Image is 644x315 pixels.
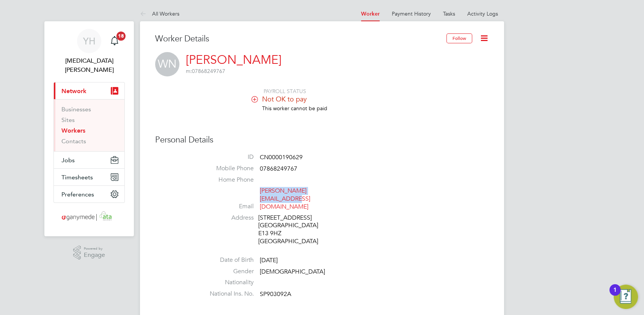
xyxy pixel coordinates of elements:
[262,105,327,112] span: This worker cannot be paid
[260,154,303,161] span: CN0000190629
[54,169,124,185] button: Timesheets
[201,290,254,298] label: National Ins. No.
[61,191,94,198] span: Preferences
[260,290,291,298] span: SP903092A
[54,186,124,203] button: Preferences
[60,211,119,223] img: ganymedesolutions-logo-retina.png
[116,32,126,41] span: 18
[201,153,254,161] label: ID
[446,33,472,43] button: Follow
[262,95,307,103] span: Not OK to pay
[44,21,134,236] nav: Main navigation
[61,127,85,134] a: Workers
[140,10,179,17] a: All Workers
[61,106,91,113] a: Businesses
[201,203,254,211] label: Email
[186,68,225,74] span: 07868249767
[53,56,125,74] span: Yasmin Hemati-Gilani
[53,29,125,74] a: YH[MEDICAL_DATA][PERSON_NAME]
[54,152,124,168] button: Jobs
[54,82,124,99] button: Network
[107,29,122,53] a: 18
[201,176,254,184] label: Home Phone
[53,211,125,223] a: Go to home page
[614,285,638,309] button: Open Resource Center, 1 new notification
[201,279,254,287] label: Nationality
[61,157,75,164] span: Jobs
[83,36,96,46] span: YH
[260,187,310,211] a: [PERSON_NAME][EMAIL_ADDRESS][DOMAIN_NAME]
[361,11,380,17] a: Worker
[186,52,281,67] a: [PERSON_NAME]
[73,245,105,260] a: Powered byEngage
[201,256,254,264] label: Date of Birth
[258,214,330,245] div: [STREET_ADDRESS] [GEOGRAPHIC_DATA] E13 9HZ [GEOGRAPHIC_DATA]
[61,174,93,181] span: Timesheets
[61,138,86,145] a: Contacts
[467,10,498,17] a: Activity Logs
[155,52,179,76] span: WN
[201,214,254,222] label: Address
[155,33,446,44] h3: Worker Details
[186,68,192,74] span: m:
[201,165,254,173] label: Mobile Phone
[84,252,105,258] span: Engage
[392,10,431,17] a: Payment History
[61,87,86,95] span: Network
[54,99,124,151] div: Network
[260,165,297,173] span: 07868249767
[260,256,278,264] span: [DATE]
[84,245,105,252] span: Powered by
[61,116,75,123] a: Sites
[260,268,325,275] span: [DEMOGRAPHIC_DATA]
[155,135,489,146] h3: Personal Details
[264,88,306,95] span: PAYROLL STATUS
[613,290,617,300] div: 1
[201,268,254,275] label: Gender
[443,10,455,17] a: Tasks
